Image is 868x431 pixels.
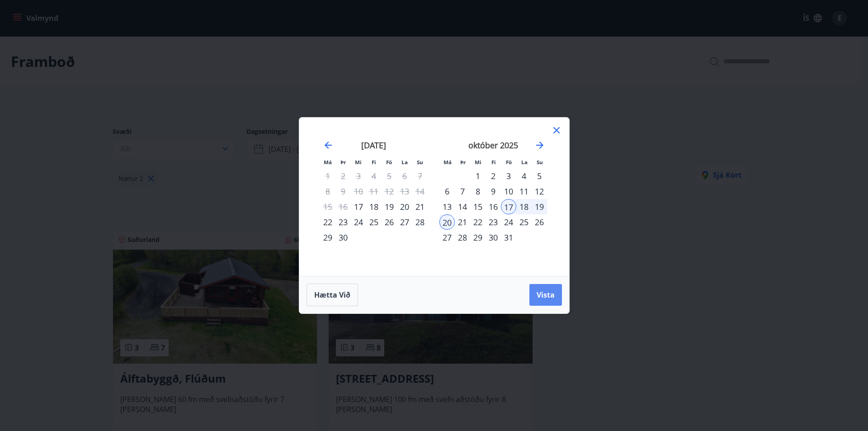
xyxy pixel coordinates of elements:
div: 20 [439,214,455,230]
td: Choose sunnudagur, 26. október 2025 as your check-in date. It’s available. [532,214,547,230]
div: 20 [397,199,412,214]
td: Selected as end date. mánudagur, 20. október 2025 [439,214,455,230]
small: Fi [372,159,376,166]
div: 3 [501,168,516,184]
td: Choose fimmtudagur, 30. október 2025 as your check-in date. It’s available. [486,230,501,245]
div: 5 [532,168,547,184]
div: 16 [486,199,501,214]
span: Hætta við [314,290,350,300]
td: Choose fimmtudagur, 23. október 2025 as your check-in date. It’s available. [486,214,501,230]
td: Not available. mánudagur, 15. september 2025 [320,199,335,214]
td: Choose fimmtudagur, 16. október 2025 as your check-in date. It’s available. [486,199,501,214]
div: 15 [470,199,486,214]
small: Mi [355,159,362,166]
div: 22 [320,214,335,230]
div: 23 [486,214,501,230]
div: 21 [455,214,470,230]
div: 24 [501,214,516,230]
div: 7 [455,184,470,199]
td: Choose þriðjudagur, 7. október 2025 as your check-in date. It’s available. [455,184,470,199]
div: 25 [516,214,532,230]
td: Choose sunnudagur, 21. september 2025 as your check-in date. It’s available. [412,199,428,214]
td: Choose mánudagur, 13. október 2025 as your check-in date. It’s available. [439,199,455,214]
td: Not available. fimmtudagur, 11. september 2025 [366,184,382,199]
div: 19 [532,199,547,214]
td: Choose miðvikudagur, 1. október 2025 as your check-in date. It’s available. [470,168,486,184]
small: Fö [506,159,512,166]
td: Choose föstudagur, 26. september 2025 as your check-in date. It’s available. [382,214,397,230]
td: Not available. sunnudagur, 7. september 2025 [412,168,428,184]
td: Choose fimmtudagur, 2. október 2025 as your check-in date. It’s available. [486,168,501,184]
small: Fö [386,159,392,166]
div: 6 [439,184,455,199]
td: Choose laugardagur, 11. október 2025 as your check-in date. It’s available. [516,184,532,199]
small: Þr [460,159,466,166]
small: Su [537,159,543,166]
td: Choose sunnudagur, 5. október 2025 as your check-in date. It’s available. [532,168,547,184]
td: Not available. þriðjudagur, 2. september 2025 [335,168,351,184]
div: Calendar [310,128,558,265]
td: Not available. laugardagur, 13. september 2025 [397,184,412,199]
div: Move forward to switch to the next month. [534,140,545,151]
td: Choose þriðjudagur, 23. september 2025 as your check-in date. It’s available. [335,214,351,230]
td: Choose fimmtudagur, 18. september 2025 as your check-in date. It’s available. [366,199,382,214]
td: Choose þriðjudagur, 28. október 2025 as your check-in date. It’s available. [455,230,470,245]
div: 14 [455,199,470,214]
div: 18 [516,199,532,214]
div: 23 [335,214,351,230]
div: 21 [412,199,428,214]
td: Not available. sunnudagur, 14. september 2025 [412,184,428,199]
td: Not available. þriðjudagur, 16. september 2025 [335,199,351,214]
td: Choose þriðjudagur, 30. september 2025 as your check-in date. It’s available. [335,230,351,245]
td: Choose laugardagur, 25. október 2025 as your check-in date. It’s available. [516,214,532,230]
td: Choose föstudagur, 31. október 2025 as your check-in date. It’s available. [501,230,516,245]
small: Þr [340,159,346,166]
div: 17 [351,199,366,214]
small: Má [443,159,452,166]
div: 10 [501,184,516,199]
td: Choose laugardagur, 27. september 2025 as your check-in date. It’s available. [397,214,412,230]
span: Vista [537,290,555,300]
div: 13 [439,199,455,214]
div: 22 [470,214,486,230]
small: Mi [475,159,481,166]
button: Vista [529,284,562,306]
button: Hætta við [307,284,358,306]
td: Choose sunnudagur, 28. september 2025 as your check-in date. It’s available. [412,214,428,230]
div: 27 [397,214,412,230]
td: Choose miðvikudagur, 17. september 2025 as your check-in date. It’s available. [351,199,366,214]
td: Choose laugardagur, 20. september 2025 as your check-in date. It’s available. [397,199,412,214]
td: Choose miðvikudagur, 24. september 2025 as your check-in date. It’s available. [351,214,366,230]
div: 28 [455,230,470,245]
td: Choose miðvikudagur, 8. október 2025 as your check-in date. It’s available. [470,184,486,199]
div: 27 [439,230,455,245]
small: Su [417,159,423,166]
div: 29 [320,230,335,245]
td: Choose sunnudagur, 12. október 2025 as your check-in date. It’s available. [532,184,547,199]
td: Choose laugardagur, 4. október 2025 as your check-in date. It’s available. [516,168,532,184]
small: Fi [491,159,496,166]
td: Choose mánudagur, 22. september 2025 as your check-in date. It’s available. [320,214,335,230]
td: Choose föstudagur, 24. október 2025 as your check-in date. It’s available. [501,214,516,230]
td: Selected as start date. föstudagur, 17. október 2025 [501,199,516,214]
td: Not available. föstudagur, 12. september 2025 [382,184,397,199]
div: 8 [470,184,486,199]
div: 9 [486,184,501,199]
td: Selected. sunnudagur, 19. október 2025 [532,199,547,214]
td: Not available. fimmtudagur, 4. september 2025 [366,168,382,184]
td: Choose miðvikudagur, 15. október 2025 as your check-in date. It’s available. [470,199,486,214]
td: Not available. mánudagur, 8. september 2025 [320,184,335,199]
td: Choose mánudagur, 29. september 2025 as your check-in date. It’s available. [320,230,335,245]
div: 29 [470,230,486,245]
td: Choose mánudagur, 27. október 2025 as your check-in date. It’s available. [439,230,455,245]
strong: október 2025 [468,140,518,151]
td: Choose miðvikudagur, 22. október 2025 as your check-in date. It’s available. [470,214,486,230]
td: Not available. miðvikudagur, 3. september 2025 [351,168,366,184]
td: Choose föstudagur, 10. október 2025 as your check-in date. It’s available. [501,184,516,199]
small: La [401,159,408,166]
div: 11 [516,184,532,199]
td: Choose þriðjudagur, 14. október 2025 as your check-in date. It’s available. [455,199,470,214]
div: 24 [351,214,366,230]
td: Choose þriðjudagur, 21. október 2025 as your check-in date. It’s available. [455,214,470,230]
td: Not available. laugardagur, 6. september 2025 [397,168,412,184]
